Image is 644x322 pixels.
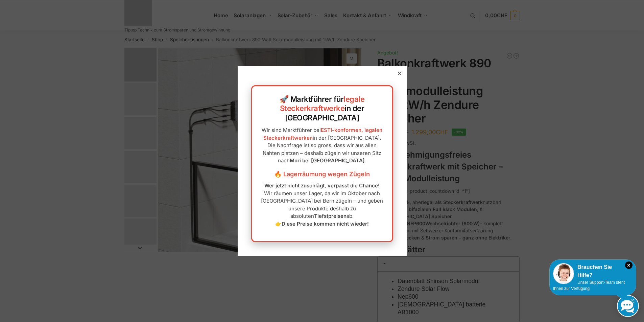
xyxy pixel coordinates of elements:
[314,213,347,219] strong: Tiefstpreisen
[290,157,365,164] strong: Muri bei [GEOGRAPHIC_DATA]
[553,263,574,284] img: Customer service
[553,280,625,291] span: Unser Support-Team steht Ihnen zur Verfügung
[553,263,633,279] div: Brauchen Sie Hilfe?
[259,95,385,123] h2: 🚀 Marktführer für in der [GEOGRAPHIC_DATA]
[259,127,385,165] p: Wir sind Marktführer bei in der [GEOGRAPHIC_DATA]. Die Nachfrage ist so gross, dass wir aus allen...
[625,261,633,269] i: Schließen
[282,221,369,227] strong: Diese Preise kommen nicht wieder!
[259,170,385,179] h3: 🔥 Lagerräumung wegen Zügeln
[280,95,365,113] a: legale Steckerkraftwerke
[259,182,385,228] p: Wir räumen unser Lager, da wir im Oktober nach [GEOGRAPHIC_DATA] bei Bern zügeln – und geben unse...
[264,182,380,189] strong: Wer jetzt nicht zuschlägt, verpasst die Chance!
[263,127,383,141] a: ESTI-konformen, legalen Steckerkraftwerken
